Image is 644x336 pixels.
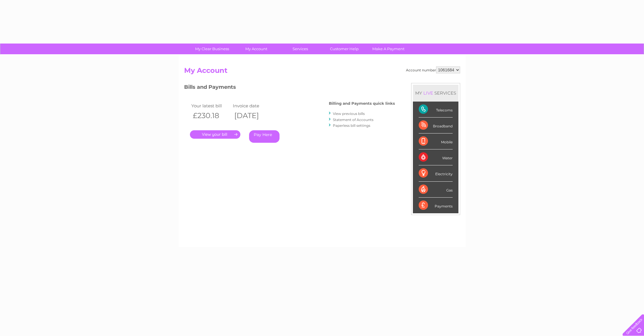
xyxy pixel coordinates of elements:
[419,133,453,149] div: Mobile
[249,130,280,143] a: Pay Here
[413,85,458,101] div: MY SERVICES
[190,110,232,122] th: £230.18
[320,44,368,54] a: Customer Help
[422,90,434,96] div: LIVE
[276,44,324,54] a: Services
[333,111,365,116] a: View previous bills
[419,149,453,165] div: Water
[419,198,453,213] div: Payments
[231,110,273,122] th: [DATE]
[419,182,453,198] div: Gas
[232,44,280,54] a: My Account
[333,118,373,122] a: Statement of Accounts
[329,101,395,106] h4: Billing and Payments quick links
[419,165,453,181] div: Electricity
[231,102,273,110] td: Invoice date
[419,118,453,133] div: Broadband
[364,44,412,54] a: Make A Payment
[419,102,453,118] div: Telecoms
[188,44,236,54] a: My Clear Business
[190,130,240,139] a: .
[184,83,395,93] h3: Bills and Payments
[184,66,460,77] h2: My Account
[406,66,460,73] div: Account number
[190,102,232,110] td: Your latest bill
[333,123,370,128] a: Paperless bill settings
